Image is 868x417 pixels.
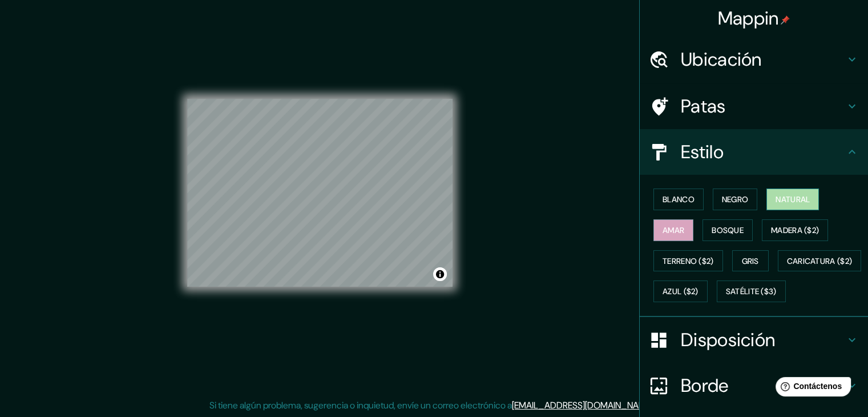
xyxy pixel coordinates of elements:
button: Caricatura ($2) [778,250,862,272]
button: Natural [766,189,819,210]
button: Madera ($2) [762,219,828,241]
font: Amar [663,225,684,235]
button: Blanco [653,189,704,210]
a: [EMAIL_ADDRESS][DOMAIN_NAME] [512,399,653,411]
button: Gris [732,250,769,272]
font: Satélite ($3) [726,287,777,297]
font: Azul ($2) [663,287,699,297]
button: Satélite ($3) [717,280,786,302]
font: Terreno ($2) [663,256,714,266]
font: Mappin [718,6,779,30]
font: Natural [776,194,810,205]
iframe: Lanzador de widgets de ayuda [766,372,855,404]
font: Caricatura ($2) [787,256,853,266]
div: Ubicación [640,37,868,82]
font: Bosque [712,225,744,235]
img: pin-icon.png [781,15,790,25]
button: Bosque [703,219,753,241]
button: Negro [713,189,758,210]
div: Borde [640,363,868,408]
div: Estilo [640,129,868,175]
font: Blanco [663,194,695,205]
font: Estilo [681,140,724,164]
font: Gris [742,256,759,266]
font: Si tiene algún problema, sugerencia o inquietud, envíe un correo electrónico a [209,399,512,411]
font: Ubicación [681,47,762,71]
button: Terreno ($2) [653,250,723,272]
font: Borde [681,374,729,398]
button: Azul ($2) [653,280,708,302]
font: Patas [681,94,726,118]
font: Disposición [681,328,775,352]
canvas: Mapa [187,99,453,287]
div: Disposición [640,317,868,363]
font: Negro [722,194,749,205]
font: Madera ($2) [771,225,819,235]
button: Amar [653,219,693,241]
button: Activar o desactivar atribución [433,267,447,281]
div: Patas [640,83,868,129]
